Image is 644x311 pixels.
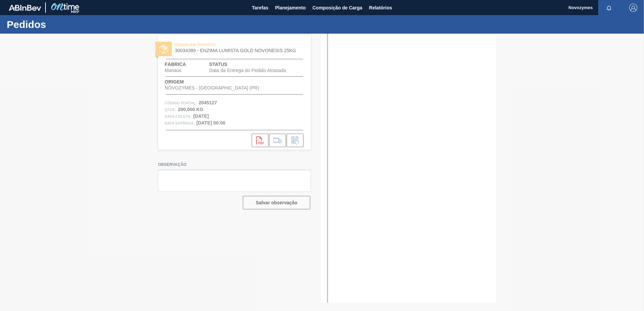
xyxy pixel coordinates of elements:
[313,4,362,12] span: Composição de Carga
[629,4,637,12] img: Logout
[275,4,306,12] span: Planejamento
[369,4,392,12] span: Relatórios
[598,3,620,12] button: Notificações
[7,21,126,28] h1: Pedidos
[252,4,268,12] span: Tarefas
[9,5,41,11] img: TNhmsLtSVTkK8tSr43FrP2fwEKptu5GPRR3wAAAABJRU5ErkJggg==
